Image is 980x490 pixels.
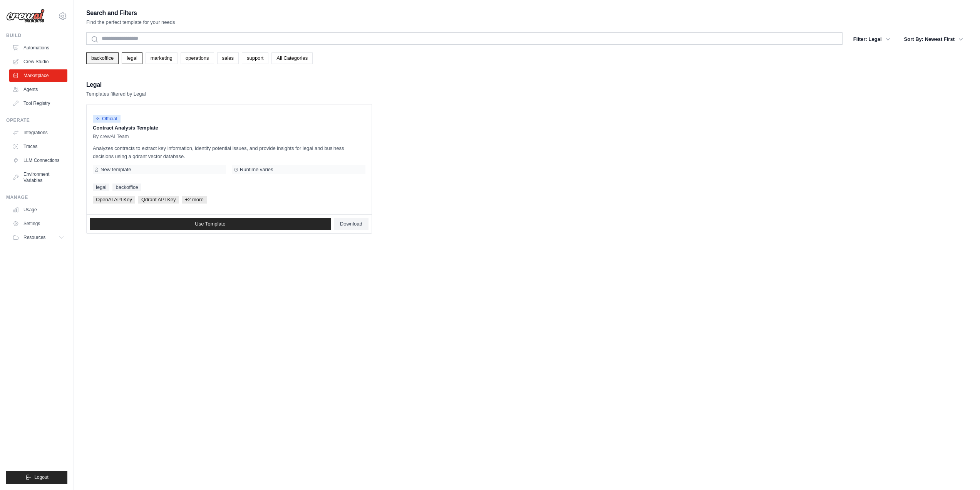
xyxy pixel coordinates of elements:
[86,79,146,90] h2: Legal
[86,90,146,98] p: Templates filtered by Legal
[217,52,239,64] a: sales
[146,52,178,64] a: marketing
[93,184,109,191] a: legal
[9,42,67,54] a: Automations
[6,9,45,24] img: Logo
[242,52,268,64] a: support
[6,194,67,200] div: Manage
[86,52,119,64] a: backoffice
[9,56,67,68] a: Crew Studio
[9,204,67,216] a: Usage
[9,231,67,244] button: Resources
[112,184,141,191] a: backoffice
[86,8,175,19] h2: Search and Filters
[93,115,121,123] span: Official
[9,140,67,153] a: Traces
[9,217,67,230] a: Settings
[93,133,129,140] span: By crewAI Team
[122,52,142,64] a: legal
[271,52,313,64] a: All Categories
[6,32,67,39] div: Build
[93,124,365,132] p: Contract Analysis Template
[334,218,369,230] a: Download
[86,19,175,26] p: Find the perfect template for your needs
[6,471,67,484] button: Logout
[101,167,131,173] span: New template
[900,32,968,46] button: Sort By: Newest First
[138,196,179,204] span: Qdrant API Key
[34,474,49,480] span: Logout
[23,234,45,241] span: Resources
[182,196,207,204] span: +2 more
[9,97,67,109] a: Tool Registry
[9,126,67,139] a: Integrations
[9,154,67,167] a: LLM Connections
[340,221,362,227] span: Download
[93,144,365,160] p: Analyzes contracts to extract key information, identify potential issues, and provide insights fo...
[9,69,67,82] a: Marketplace
[240,167,273,173] span: Runtime varies
[6,117,67,123] div: Operate
[9,83,67,96] a: Agents
[181,52,214,64] a: operations
[849,32,895,46] button: Filter: Legal
[90,218,331,230] a: Use Template
[9,168,67,187] a: Environment Variables
[195,221,225,227] span: Use Template
[93,196,135,204] span: OpenAI API Key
